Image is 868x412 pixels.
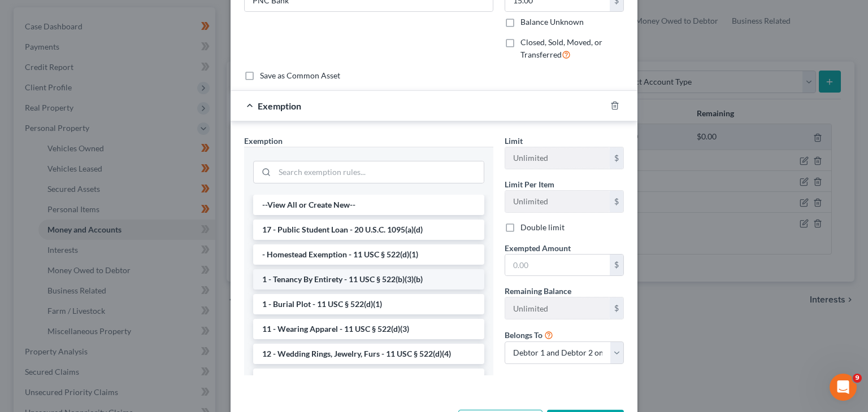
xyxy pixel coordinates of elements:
div: $ [610,255,623,276]
li: --View All or Create New-- [253,195,484,215]
span: Exempted Amount [505,243,571,253]
input: -- [505,297,610,319]
span: Belongs To [505,330,542,340]
label: Balance Unknown [520,16,584,28]
li: - Homestead Exemption - 11 USC § 522(d)(1) [253,244,484,265]
label: Double limit [520,222,565,233]
li: 1 - Burial Plot - 11 USC § 522(d)(1) [253,294,484,314]
label: Limit Per Item [505,178,554,190]
span: Limit [505,136,523,146]
li: 11 - Wearing Apparel - 11 USC § 522(d)(3) [253,319,484,339]
div: $ [610,297,623,319]
li: 1 - Tenancy By Entirety - 11 USC § 522(b)(3)(b) [253,269,484,290]
span: 9 [853,374,862,383]
iframe: Intercom live chat [830,374,857,401]
input: Search exemption rules... [275,161,484,183]
input: -- [505,191,610,212]
input: -- [505,147,610,169]
li: 12 - Wedding Rings, Jewelry, Furs - 11 USC § 522(d)(4) [253,344,484,364]
span: Closed, Sold, Moved, or Transferred [520,37,602,59]
input: 0.00 [505,255,610,276]
label: Remaining Balance [505,285,571,297]
div: $ [610,147,623,169]
li: 13 - Animals & Livestock - 11 USC § 522(d)(3) [253,369,484,389]
label: Save as Common Asset [260,70,340,81]
span: Exemption [244,136,283,146]
div: $ [610,191,623,212]
li: 17 - Public Student Loan - 20 U.S.C. 1095(a)(d) [253,220,484,240]
span: Exemption [258,100,301,111]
